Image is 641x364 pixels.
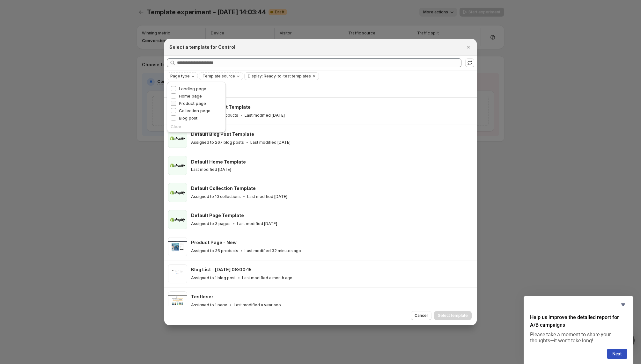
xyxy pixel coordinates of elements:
[530,331,627,344] p: Please take a moment to share your thoughts—it won’t take long!
[237,221,277,226] p: Last modified [DATE]
[179,93,202,98] span: Home page
[168,156,187,175] img: Default Home Template
[199,73,243,80] button: Template source
[191,239,237,246] h3: Product Page - New
[234,302,281,308] p: Last modified a year ago
[191,159,246,165] h3: Default Home Template
[179,108,210,113] span: Collection page
[245,113,285,118] p: Last modified [DATE]
[191,248,238,253] p: Assigned to 36 products
[464,43,473,52] button: Close
[191,302,227,308] p: Assigned to 1 page
[169,44,235,50] h2: Select a template for Control
[191,275,236,280] p: Assigned to 1 blog post
[191,266,252,273] h3: Blog List - [DATE] 08:00:15
[191,140,244,145] p: Assigned to 267 blog posts
[619,301,627,309] button: Hide survey
[530,314,627,329] h2: Help us improve the detailed report for A/B campaigns
[245,248,301,253] p: Last modified 32 minutes ago
[179,101,206,106] span: Product page
[168,183,187,202] img: Default Collection Template
[247,194,287,199] p: Last modified [DATE]
[191,194,241,199] p: Assigned to 10 collections
[191,221,231,226] p: Assigned to 3 pages
[607,349,627,359] button: Next question
[191,167,231,172] p: Last modified [DATE]
[191,185,256,192] h3: Default Collection Template
[179,86,206,91] span: Landing page
[245,73,311,80] button: Display: Ready-to-test templates
[203,74,235,79] span: Template source
[415,313,428,318] span: Cancel
[530,301,627,359] div: Help us improve the detailed report for A/B campaigns
[191,294,213,300] h3: Testleser
[311,73,317,80] button: Clear
[250,140,291,145] p: Last modified [DATE]
[248,74,311,79] span: Display: Ready-to-test templates
[170,74,190,79] span: Page type
[167,73,197,80] button: Page type
[242,275,292,280] p: Last modified a month ago
[168,210,187,229] img: Default Page Template
[191,212,244,219] h3: Default Page Template
[411,311,431,320] button: Cancel
[179,115,197,120] span: Blog post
